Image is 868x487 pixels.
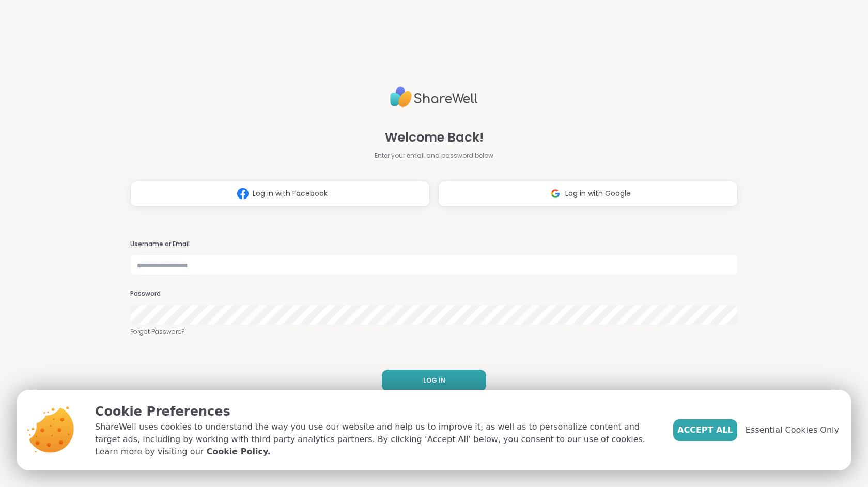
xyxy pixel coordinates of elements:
[673,419,737,441] button: Accept All
[130,290,738,298] h3: Password
[546,184,565,203] img: ShareWell Logomark
[382,370,486,391] button: LOG IN
[375,151,493,160] span: Enter your email and password below
[253,188,328,199] span: Log in with Facebook
[130,181,430,207] button: Log in with Facebook
[233,184,253,203] img: ShareWell Logomark
[130,327,738,337] a: Forgot Password?
[565,188,631,199] span: Log in with Google
[95,421,657,458] p: ShareWell uses cookies to understand the way you use our website and help us to improve it, as we...
[385,128,484,147] span: Welcome Back!
[746,424,839,436] span: Essential Cookies Only
[206,446,270,458] a: Cookie Policy.
[390,82,478,112] img: ShareWell Logo
[95,402,657,421] p: Cookie Preferences
[438,181,738,207] button: Log in with Google
[423,376,445,385] span: LOG IN
[677,424,733,436] span: Accept All
[130,240,738,249] h3: Username or Email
